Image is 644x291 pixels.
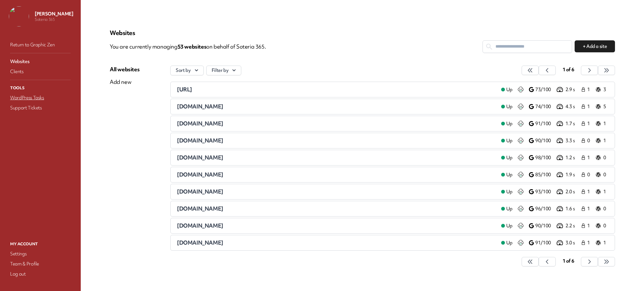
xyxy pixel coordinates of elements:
[35,17,73,22] p: Soteria 365
[177,239,223,246] span: [DOMAIN_NAME]
[506,172,512,178] span: Up
[496,222,518,230] a: Up
[581,120,593,127] a: 1
[535,206,555,212] p: 96/100
[9,67,72,76] a: Clients
[563,258,574,264] span: 1 of 6
[177,137,223,144] span: [DOMAIN_NAME]
[587,223,592,229] span: 1
[177,171,223,178] span: [DOMAIN_NAME]
[506,137,512,144] span: Up
[587,154,592,161] span: 1
[603,154,608,161] p: 0
[9,57,72,66] a: Websites
[581,86,593,93] a: 1
[506,240,512,246] span: Up
[535,189,555,195] p: 93/100
[535,240,555,246] p: 91/100
[603,189,608,195] p: 1
[9,103,72,112] a: Support Tickets
[581,222,593,230] a: 1
[177,205,496,212] a: [DOMAIN_NAME]
[506,154,512,161] span: Up
[177,86,192,93] span: [URL]
[177,222,496,230] a: [DOMAIN_NAME]
[170,66,204,75] button: Sort by
[565,172,581,178] p: 1.9 s
[581,188,593,195] a: 1
[529,222,581,230] a: 90/100 2.2 s
[596,86,608,93] a: 3
[496,154,518,161] a: Up
[587,189,592,195] span: 1
[9,270,72,278] a: Log out
[529,239,581,247] a: 91/100 3.0 s
[177,120,496,127] a: [DOMAIN_NAME]
[596,120,608,127] a: 1
[529,171,581,178] a: 85/100 1.9 s
[177,205,223,212] span: [DOMAIN_NAME]
[177,188,496,195] a: [DOMAIN_NAME]
[529,103,581,110] a: 74/100 4.3 s
[565,120,581,127] p: 1.7 s
[581,137,593,144] a: 0
[177,171,496,178] a: [DOMAIN_NAME]
[529,137,581,144] a: 90/100 3.3 s
[529,120,581,127] a: 91/100 1.7 s
[177,154,223,161] span: [DOMAIN_NAME]
[535,223,555,229] p: 90/100
[9,259,72,268] a: Team & Profile
[529,86,581,93] a: 73/100 2.9 s
[535,86,555,93] p: 73/100
[535,120,555,127] p: 91/100
[565,189,581,195] p: 2.0 s
[496,86,518,93] a: Up
[9,40,72,49] a: Return to Graphic Zen
[596,171,608,178] a: 0
[496,239,518,247] a: Up
[506,120,512,127] span: Up
[110,40,483,53] p: You are currently managing on behalf of Soteria 365.
[581,154,593,161] a: 1
[535,137,555,144] p: 90/100
[110,78,139,86] div: Add new
[587,172,592,178] span: 0
[565,154,581,161] p: 1.2 s
[496,171,518,178] a: Up
[35,11,73,17] p: [PERSON_NAME]
[529,188,581,195] a: 93/100 2.0 s
[496,103,518,110] a: Up
[529,205,581,212] a: 96/100 1.6 s
[603,172,608,178] p: 0
[177,239,496,247] a: [DOMAIN_NAME]
[496,188,518,195] a: Up
[565,206,581,212] p: 1.6 s
[177,154,496,161] a: [DOMAIN_NAME]
[506,189,512,195] span: Up
[9,249,72,258] a: Settings
[587,86,592,93] span: 1
[603,223,608,229] p: 0
[587,206,592,212] span: 1
[565,223,581,229] p: 2.2 s
[565,86,581,93] p: 2.9 s
[496,120,518,127] a: Up
[9,240,72,248] p: My Account
[596,188,608,195] a: 1
[596,103,608,110] a: 5
[178,43,207,50] span: 53 website
[506,206,512,212] span: Up
[177,103,223,110] span: [DOMAIN_NAME]
[587,240,592,246] span: 1
[575,40,615,52] button: + Add a site
[603,86,608,93] p: 3
[596,222,608,230] a: 0
[496,137,518,144] a: Up
[177,137,496,144] a: [DOMAIN_NAME]
[596,239,608,247] a: 1
[587,120,592,127] span: 1
[581,103,593,110] a: 1
[596,137,608,144] a: 1
[603,103,608,110] p: 5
